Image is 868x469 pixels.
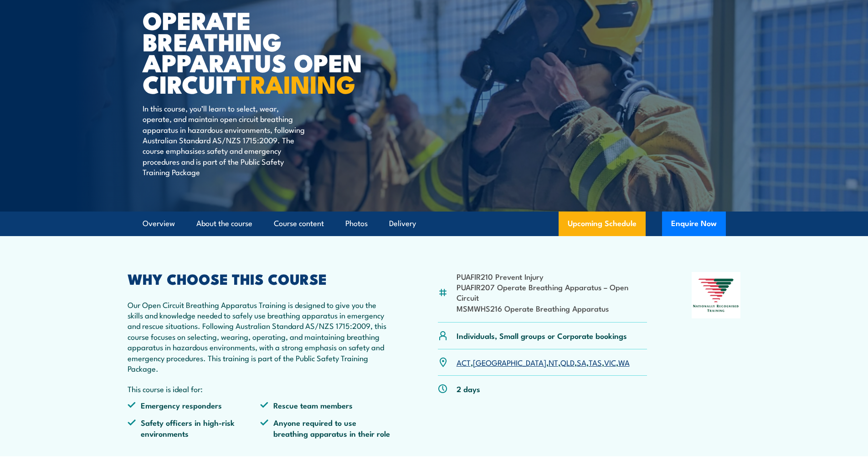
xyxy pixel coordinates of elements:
[196,212,252,236] a: About the course
[457,357,471,368] a: ACT
[128,383,394,394] p: This course is ideal for:
[128,400,261,410] li: Emergency responders
[473,357,546,368] a: [GEOGRAPHIC_DATA]
[389,212,416,236] a: Delivery
[457,303,647,313] li: MSMWHS216 Operate Breathing Apparatus
[692,272,741,318] img: Nationally Recognised Training logo.
[128,417,261,439] li: Safety officers in high-risk environments
[457,330,627,341] p: Individuals, Small groups or Corporate bookings
[662,212,726,236] button: Enquire Now
[143,9,368,94] h1: Operate Breathing Apparatus Open Circuit
[457,357,630,368] p: , , , , , , ,
[618,357,630,368] a: WA
[237,64,355,102] strong: TRAINING
[457,271,647,282] li: PUAFIR210 Prevent Injury
[604,357,616,368] a: VIC
[345,212,368,236] a: Photos
[128,272,394,285] h2: WHY CHOOSE THIS COURSE
[589,357,602,368] a: TAS
[549,357,558,368] a: NT
[260,417,393,439] li: Anyone required to use breathing apparatus in their role
[143,103,309,177] p: In this course, you’ll learn to select, wear, operate, and maintain open circuit breathing appara...
[128,299,394,374] p: Our Open Circuit Breathing Apparatus Training is designed to give you the skills and knowledge ne...
[559,212,646,236] a: Upcoming Schedule
[457,383,480,394] p: 2 days
[274,212,324,236] a: Course content
[560,357,575,368] a: QLD
[577,357,586,368] a: SA
[457,282,647,303] li: PUAFIR207 Operate Breathing Apparatus – Open Circuit
[260,400,393,410] li: Rescue team members
[143,212,175,236] a: Overview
